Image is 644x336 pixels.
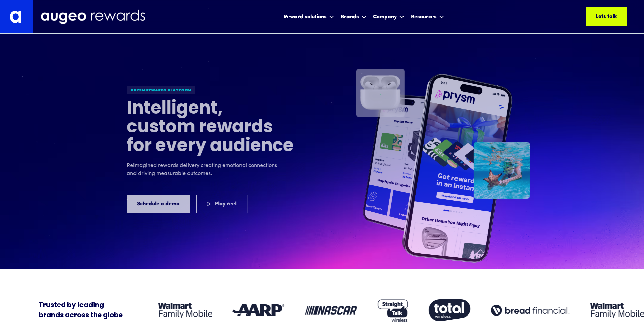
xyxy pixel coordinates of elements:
div: Brands [341,13,359,21]
div: Prysm Rewards platform [127,86,195,94]
div: Trusted by leading brands across the globe [39,300,123,321]
div: Company [371,8,406,26]
img: Client logo: Walmart Family Mobile [158,303,212,318]
h1: Intelligent, custom rewards for every audience [127,100,294,156]
div: Brands [339,8,368,26]
div: Reward solutions [284,13,327,21]
a: Schedule a demo [127,195,190,213]
a: Lets talk [586,7,627,26]
p: Reimagined rewards delivery creating emotional connections and driving measurable outcomes. [127,162,281,178]
div: Resources [411,13,437,21]
div: Reward solutions [282,8,336,26]
div: Resources [409,8,446,26]
a: Play reel [196,195,247,213]
div: Company [373,13,397,21]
